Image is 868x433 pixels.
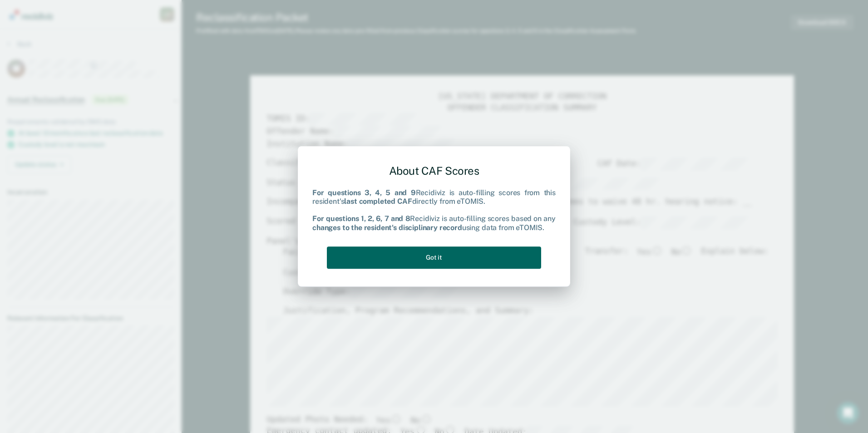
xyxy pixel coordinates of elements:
b: For questions 1, 2, 6, 7 and 8 [312,215,410,223]
div: About CAF Scores [312,157,556,185]
button: Got it [327,246,541,269]
b: changes to the resident's disciplinary record [312,223,462,232]
b: last completed CAF [344,197,412,206]
div: Recidiviz is auto-filling scores from this resident's directly from eTOMIS. Recidiviz is auto-fil... [312,188,556,232]
b: For questions 3, 4, 5 and 9 [312,188,416,197]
